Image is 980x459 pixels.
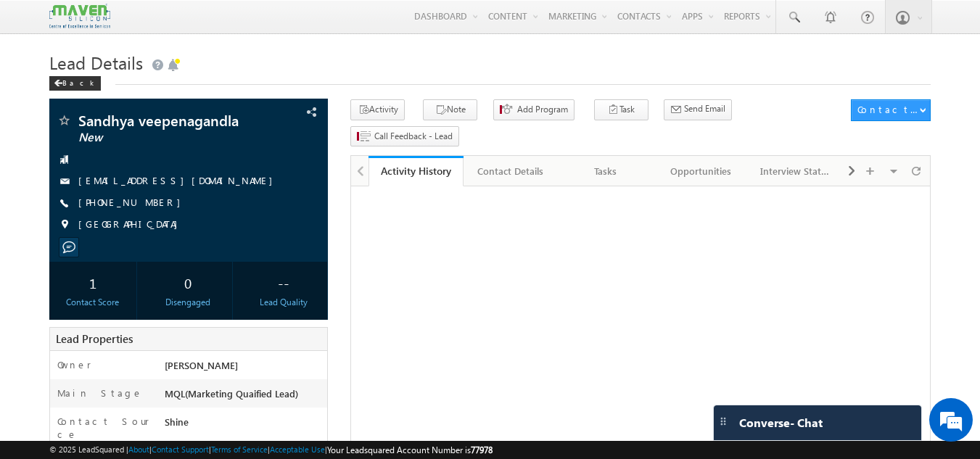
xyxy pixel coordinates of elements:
label: Owner [57,358,91,371]
a: Back [49,75,108,88]
button: Send Email [664,99,732,120]
span: Call Feedback - Lead [374,130,453,143]
div: Contact Actions [857,103,919,116]
a: Contact Details [464,156,559,186]
a: [EMAIL_ADDRESS][DOMAIN_NAME] [78,174,280,186]
span: Your Leadsquared Account Number is [327,444,493,455]
span: New [78,131,250,145]
button: Activity [350,99,405,120]
a: Tasks [559,156,654,186]
button: Task [594,99,648,120]
button: Note [423,99,477,120]
div: Interview Status [760,162,831,180]
span: Converse - Chat [739,416,823,429]
span: Lead Details [49,51,143,74]
span: [PERSON_NAME] [165,359,238,371]
div: Contact Details [475,162,545,180]
div: MQL(Marketing Quaified Lead) [161,386,328,407]
div: 0 [148,269,228,296]
div: Activity History [379,164,453,178]
div: Opportunities [665,162,736,180]
div: Lead Quality [243,296,324,309]
div: Contact Score [53,296,133,309]
span: Lead Properties [56,331,133,346]
a: About [128,444,149,454]
button: Contact Actions [851,99,931,121]
img: Custom Logo [49,4,110,29]
a: Opportunities [654,156,749,186]
span: © 2025 LeadSquared | | | | | [49,443,493,457]
span: [GEOGRAPHIC_DATA] [78,218,185,232]
div: Shine [161,415,328,435]
div: 1 [53,269,133,296]
button: Add Program [493,99,575,120]
a: Terms of Service [211,444,268,454]
img: carter-drag [717,415,729,427]
div: -- [243,269,324,296]
label: Contact Source [57,415,151,441]
a: Activity History [368,156,464,186]
label: Main Stage [57,386,143,400]
a: Acceptable Use [270,444,325,454]
div: Disengaged [148,296,228,309]
span: Send Email [684,102,725,115]
span: Add Program [517,103,568,116]
span: 77978 [471,444,493,455]
button: Call Feedback - Lead [350,126,459,147]
div: Tasks [570,162,641,180]
div: Back [49,76,101,91]
span: [PHONE_NUMBER] [78,196,188,210]
a: Interview Status [749,156,844,186]
a: Contact Support [152,444,209,454]
span: Sandhya veepenagandla [78,113,250,128]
